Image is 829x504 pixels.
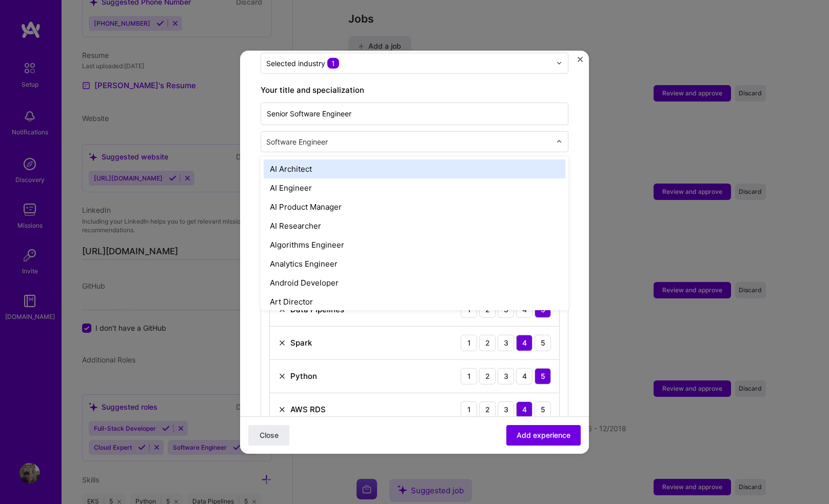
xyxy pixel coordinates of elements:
[516,401,532,417] div: 4
[461,368,477,384] div: 1
[278,305,286,313] img: Remove
[264,197,565,216] div: AI Product Manager
[479,401,496,417] div: 2
[498,401,514,417] div: 3
[516,368,532,384] div: 4
[290,404,326,415] div: AWS RDS
[556,60,562,66] img: drop icon
[556,138,562,145] img: drop icon
[516,301,532,317] div: 4
[461,301,477,317] div: 1
[278,338,286,347] img: Remove
[578,56,583,67] button: Close
[498,368,514,384] div: 3
[535,301,551,317] div: 5
[261,84,568,96] label: Your title and specialization
[535,368,551,384] div: 5
[327,57,339,68] span: 1
[517,430,570,440] span: Add experience
[264,159,565,178] div: AI Architect
[264,216,565,235] div: AI Researcher
[261,102,568,125] input: Role name
[264,235,565,254] div: Algorithms Engineer
[535,334,551,351] div: 5
[506,425,581,446] button: Add experience
[266,57,339,68] div: Selected industry
[479,334,496,351] div: 2
[260,430,279,440] span: Close
[498,301,514,317] div: 3
[278,405,286,413] img: Remove
[479,368,496,384] div: 2
[479,301,496,317] div: 2
[264,178,565,197] div: AI Engineer
[278,372,286,380] img: Remove
[461,401,477,417] div: 1
[535,401,551,417] div: 5
[264,254,565,273] div: Analytics Engineer
[290,371,317,381] div: Python
[264,292,565,311] div: Art Director
[290,337,312,348] div: Spark
[516,334,532,351] div: 4
[461,334,477,351] div: 1
[264,273,565,292] div: Android Developer
[498,334,514,351] div: 3
[248,425,289,446] button: Close
[290,304,344,315] div: Data Pipelines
